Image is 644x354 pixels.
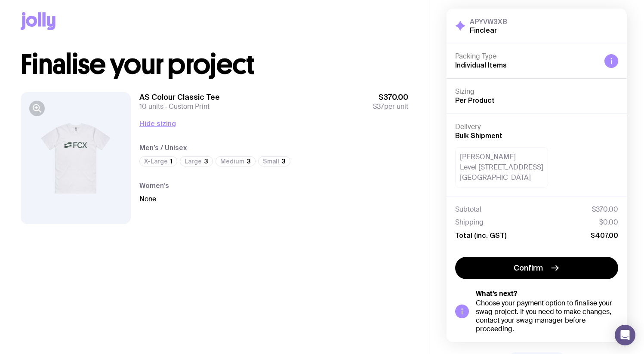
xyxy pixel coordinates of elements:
[470,17,507,26] h3: APYVW3XB
[476,299,618,333] div: Choose your payment option to finalise your swag project. If you need to make changes, contact yo...
[455,257,618,279] button: Confirm
[455,87,618,96] h4: Sizing
[220,158,244,165] span: Medium
[514,263,543,273] span: Confirm
[185,158,202,165] span: Large
[455,231,506,240] span: Total (inc. GST)
[139,102,163,111] span: 10 units
[163,102,210,111] span: Custom Print
[455,52,598,61] h4: Packing Type
[247,158,251,165] span: 3
[470,26,507,34] h2: Finclear
[455,96,495,104] span: Per Product
[476,289,618,298] h5: What’s next?
[282,158,286,165] span: 3
[455,147,548,188] div: [PERSON_NAME] Level [STREET_ADDRESS] [GEOGRAPHIC_DATA]
[144,158,168,165] span: X-Large
[139,194,156,203] span: None
[139,92,220,102] h3: AS Colour Classic Tee
[455,132,502,139] span: Bulk Shipment
[455,123,618,131] h4: Delivery
[204,158,208,165] span: 3
[373,92,408,102] span: $370.00
[615,325,635,345] div: Open Intercom Messenger
[455,218,484,227] span: Shipping
[170,158,173,165] span: 1
[139,118,176,129] button: Hide sizing
[592,205,618,214] span: $370.00
[455,61,507,69] span: Individual Items
[263,158,279,165] span: Small
[373,102,408,111] span: per unit
[455,205,481,214] span: Subtotal
[599,218,618,227] span: $0.00
[21,51,408,78] h1: Finalise your project
[373,102,384,111] span: $37
[591,231,618,240] span: $407.00
[139,180,408,191] h4: Women’s
[139,142,408,153] h4: Men’s / Unisex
